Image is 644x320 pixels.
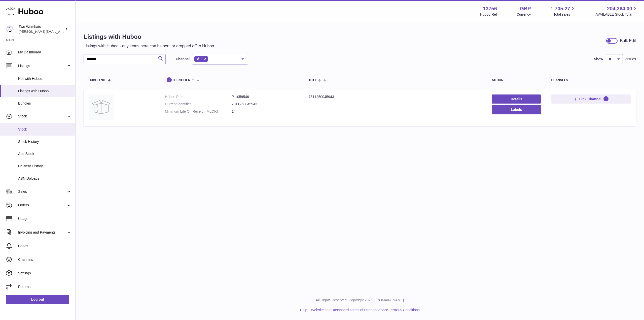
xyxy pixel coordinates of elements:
span: Channels [18,257,71,262]
span: Listings [18,63,66,68]
span: identifier [173,79,190,82]
span: All [197,57,201,61]
p: All Rights Reserved. Copyright 2025 - [DOMAIN_NAME] [80,298,640,303]
a: Service Terms & Conditions [376,308,420,312]
span: Stock [18,127,71,132]
span: AVAILABLE Stock Total [595,12,638,17]
span: 204,364.00 [607,5,632,12]
div: channels [551,79,631,82]
span: 1,705.27 [551,5,570,12]
a: Details [492,94,541,104]
span: Huboo no [89,79,105,82]
button: Labels [492,105,541,114]
a: Website and Dashboard Terms of Use [311,308,370,312]
p: Listings with Huboo - any items here can be sent or dropped off to Huboo. [84,43,215,49]
span: Returns [18,284,71,289]
dd: 7311250045943 [232,102,298,107]
span: title [308,79,317,82]
img: 7311250045943 [89,94,114,120]
a: 1,705.27 Total sales [551,5,576,17]
span: Not with Huboo [18,76,71,81]
span: Link Channel [579,97,601,101]
span: Delivery History [18,164,71,169]
span: Usage [18,216,71,221]
span: Cases [18,244,71,248]
label: Show [594,57,603,61]
button: Link Channel [551,94,631,104]
span: Sales [18,189,66,194]
strong: GBP [520,5,531,12]
dd: 14 [232,109,298,114]
dt: Minimum Life On Receipt (MLOR) [165,109,232,114]
div: Currency [517,12,531,17]
span: [PERSON_NAME][EMAIL_ADDRESS][PERSON_NAME][DOMAIN_NAME] [19,29,128,34]
span: entries [625,57,636,61]
div: Bulk Edit [620,38,636,44]
h1: Listings with Huboo [84,33,215,41]
a: Help [300,308,307,312]
div: action [492,79,541,82]
span: Settings [18,271,71,276]
strong: 13756 [483,5,497,12]
dt: Current identifier [165,102,232,107]
span: ASN Uploads [18,176,71,181]
span: Listings with Huboo [18,89,71,93]
span: Invoicing and Payments [18,230,66,235]
span: Bundles [18,101,71,106]
div: Two Wombats [19,24,64,34]
dt: Huboo P no [165,94,232,99]
span: Total sales [553,12,576,17]
span: Add Stock [18,151,71,156]
div: Huboo Ref [480,12,497,17]
li: and [309,308,419,312]
div: 7311250045943 [308,94,482,99]
span: Stock [18,114,66,119]
img: philip.carroll@twowombats.com [6,25,14,33]
dd: P-1059546 [232,94,298,99]
a: 204,364.00 AVAILABLE Stock Total [595,5,638,17]
span: My Dashboard [18,50,71,55]
span: Stock History [18,139,71,144]
a: Log out [6,295,69,304]
label: Channel [176,57,190,61]
span: Orders [18,203,66,208]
